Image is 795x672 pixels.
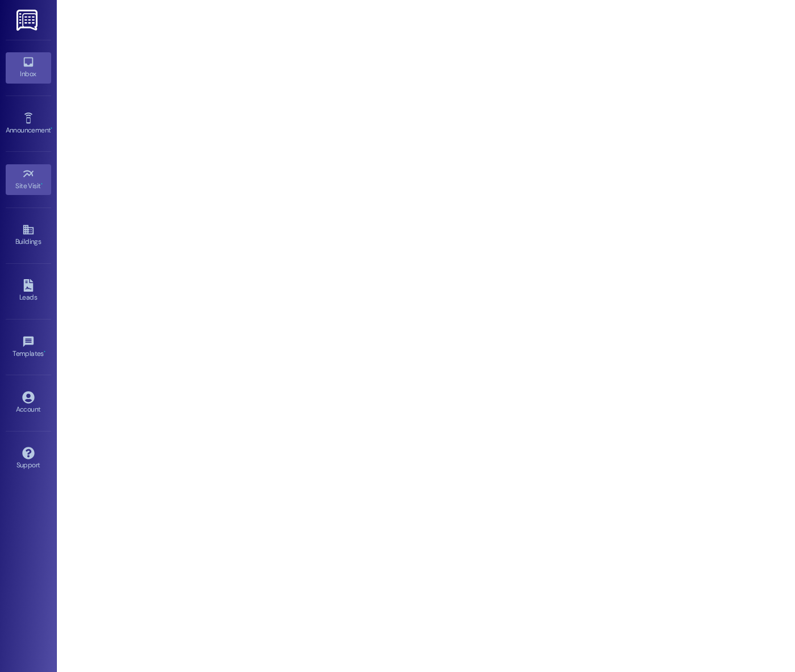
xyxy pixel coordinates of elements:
a: Buildings [6,220,51,251]
a: Leads [6,276,51,306]
a: Site Visit • [6,164,51,195]
span: • [51,125,52,132]
span: • [41,180,43,188]
img: ResiDesk Logo [16,10,40,31]
a: Templates • [6,332,51,363]
a: Account [6,388,51,418]
a: Inbox [6,52,51,83]
span: • [44,348,45,356]
a: Support [6,443,51,474]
